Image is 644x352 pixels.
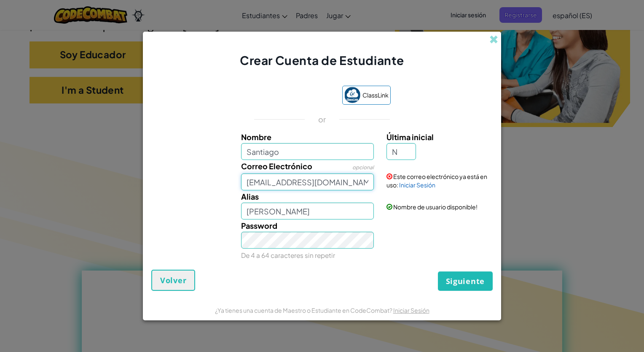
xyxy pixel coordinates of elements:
[250,87,338,105] iframe: Botón de Acceder con Google
[240,53,404,68] span: Crear Cuenta de Estudiante
[151,270,195,291] button: Volver
[241,192,259,201] span: Alias
[241,161,312,171] span: Correo Electrónico
[318,114,326,125] p: or
[352,164,374,171] span: opcional
[160,275,186,285] span: Volver
[344,87,360,103] img: classlink-logo-small.png
[241,132,271,142] span: Nombre
[215,306,393,314] span: ¿Ya tienes una cuenta de Maestro o Estudiante en CodeCombat?
[386,132,434,142] span: Última inicial
[241,251,335,259] small: De 4 a 64 caracteres sin repetir
[386,173,487,189] span: Este correo electrónico ya está en uso:
[393,203,478,211] span: Nombre de usuario disponible!
[399,181,435,189] a: Iniciar Sesión
[241,221,277,230] span: Password
[362,89,389,101] span: ClassLink
[446,276,485,286] span: Siguiente
[438,271,493,291] button: Siguiente
[393,306,429,314] a: Iniciar Sesión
